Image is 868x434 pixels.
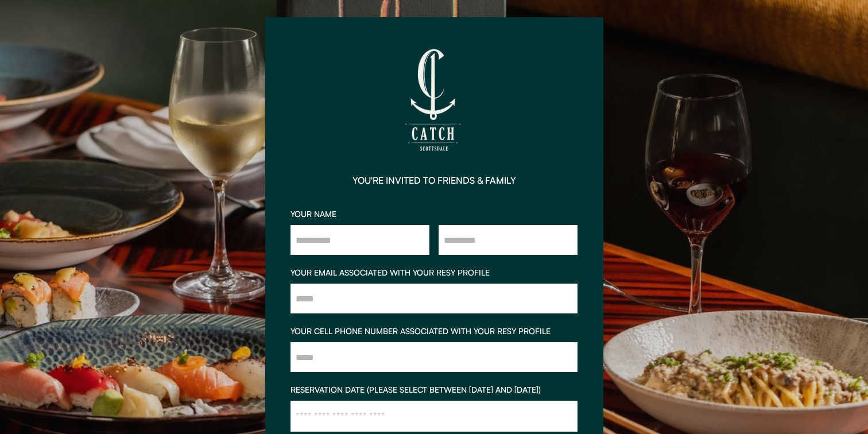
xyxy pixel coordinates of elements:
div: YOUR CELL PHONE NUMBER ASSOCIATED WITH YOUR RESY PROFILE [290,327,578,335]
div: RESERVATION DATE (PLEASE SELECT BETWEEN [DATE] AND [DATE]) [290,386,578,394]
div: YOU'RE INVITED TO FRIENDS & FAMILY [352,176,516,185]
div: YOUR EMAIL ASSOCIATED WITH YOUR RESY PROFILE [290,269,578,277]
div: YOUR NAME [290,210,578,218]
img: CATCH%20SCOTTSDALE_Logo%20Only.png [377,42,491,157]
